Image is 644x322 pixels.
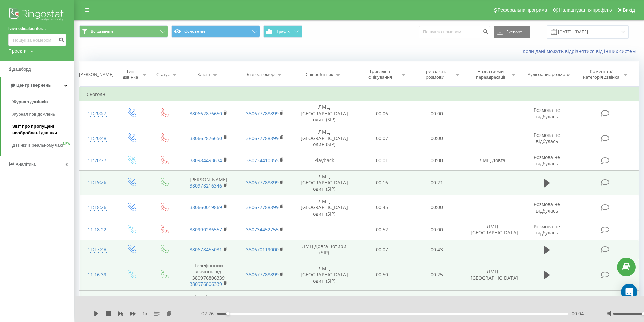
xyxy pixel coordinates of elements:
[79,72,113,77] div: [PERSON_NAME]
[8,34,66,46] input: Пошук за номером
[197,72,210,77] div: Клієнт
[293,195,355,220] td: ЛМЦ [GEOGRAPHIC_DATA] один (SIP)
[293,170,355,195] td: ЛМЦ [GEOGRAPHIC_DATA] один (SIP)
[306,72,333,77] div: Співробітник
[534,132,560,144] span: Розмова не відбулась
[87,176,108,189] div: 11:19:26
[464,151,521,170] td: ЛМЦ Довга
[87,132,108,145] div: 11:20:48
[8,7,66,24] img: Ringostat logo
[355,290,409,321] td: 01:20
[464,290,521,321] td: ЛМЦ Довга
[355,259,409,291] td: 00:50
[464,259,521,291] td: ЛМЦ [GEOGRAPHIC_DATA]
[91,29,113,34] span: Всі дзвінки
[293,126,355,151] td: ЛМЦ [GEOGRAPHIC_DATA] один (SIP)
[523,48,639,54] a: Коли дані можуть відрізнятися вiд інших систем
[8,48,27,54] div: Проекти
[534,201,560,214] span: Розмова не відбулась
[87,201,108,214] div: 11:18:26
[621,284,637,300] div: Open Intercom Messenger
[534,223,560,236] span: Розмова не відбулась
[12,142,63,149] span: Дзвінки в реальному часі
[246,135,279,141] a: 380677788899
[190,246,222,253] a: 380678455031
[80,88,639,101] td: Сьогодні
[581,69,621,80] div: Коментар/категорія дзвінка
[572,310,584,317] span: 00:04
[12,111,55,118] span: Журнал повідомлень
[498,7,547,13] span: Реферальна програма
[409,220,464,240] td: 00:00
[8,25,66,32] a: lvivmedicalcenter...
[464,220,521,240] td: ЛМЦ [GEOGRAPHIC_DATA]
[142,310,147,317] span: 1 x
[87,268,108,281] div: 11:16:39
[246,204,279,210] a: 380677788899
[355,101,409,126] td: 00:06
[87,243,108,256] div: 11:17:48
[362,69,399,80] div: Тривалість очікування
[409,151,464,170] td: 00:00
[12,139,74,151] a: Дзвінки в реальному часіNEW
[180,170,237,195] td: [PERSON_NAME]
[246,246,279,253] a: 380670119000
[190,226,222,233] a: 380990236557
[190,110,222,117] a: 380662876650
[180,259,237,291] td: Телефонний дзвінок від 380976806339
[355,195,409,220] td: 00:45
[87,107,108,120] div: 11:20:57
[528,72,570,77] div: Аудіозапис розмови
[409,126,464,151] td: 00:00
[12,120,74,139] a: Звіт про пропущені необроблені дзвінки
[409,195,464,220] td: 00:00
[190,157,222,164] a: 380984493634
[171,25,260,38] button: Основний
[409,101,464,126] td: 00:00
[16,162,36,167] span: Аналiтика
[293,259,355,291] td: ЛМЦ [GEOGRAPHIC_DATA] один (SIP)
[200,310,217,317] span: - 02:26
[293,290,355,321] td: ЛМЦ Довга один (SIP)
[473,69,509,80] div: Назва схеми переадресації
[87,154,108,167] div: 11:20:27
[87,223,108,237] div: 11:18:22
[12,108,74,120] a: Журнал повідомлень
[16,83,51,88] span: Центр звернень
[1,77,74,94] a: Центр звернень
[534,107,560,119] span: Розмова не відбулась
[12,99,48,105] span: Журнал дзвінків
[121,69,140,80] div: Тип дзвінка
[12,67,31,72] span: Дашборд
[246,110,279,117] a: 380677788899
[409,240,464,259] td: 00:43
[246,271,279,278] a: 380677788899
[409,170,464,195] td: 00:21
[355,151,409,170] td: 00:01
[246,179,279,186] a: 380677788899
[190,281,222,287] a: 380976806339
[190,182,222,189] a: 380978216346
[293,151,355,170] td: Playback
[263,25,302,38] button: Графік
[190,135,222,141] a: 380662876650
[355,170,409,195] td: 00:16
[293,101,355,126] td: ЛМЦ [GEOGRAPHIC_DATA] один (SIP)
[355,240,409,259] td: 00:07
[559,7,612,13] span: Налаштування профілю
[247,72,275,77] div: Бізнес номер
[180,290,237,321] td: Телефонний дзвінок від 380989582611
[79,25,168,38] button: Всі дзвінки
[417,69,453,80] div: Тривалість розмови
[226,312,229,315] div: Accessibility label
[623,7,635,13] span: Вихід
[419,26,490,38] input: Пошук за номером
[246,226,279,233] a: 380734452755
[409,290,464,321] td: 02:11
[277,29,290,34] span: Графік
[293,240,355,259] td: ЛМЦ Довга чотири (SIP)
[355,126,409,151] td: 00:07
[190,204,222,210] a: 380660019869
[355,220,409,240] td: 00:52
[409,259,464,291] td: 00:25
